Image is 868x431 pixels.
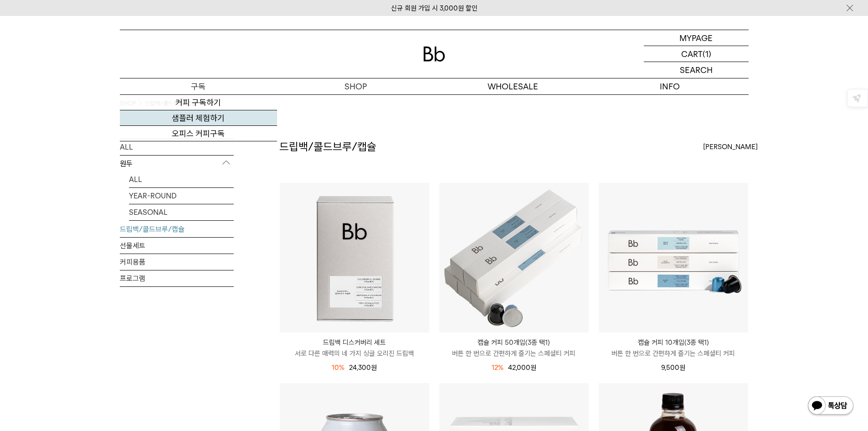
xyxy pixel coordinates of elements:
p: CART [681,46,703,62]
a: 프로그램 [120,270,234,286]
a: 샘플러 체험하기 [120,110,277,126]
a: 캡슐 커피 50개입(3종 택1) 버튼 한 번으로 간편하게 즐기는 스페셜티 커피 [439,337,589,359]
span: 원 [679,363,685,372]
p: 캡슐 커피 10개입(3종 택1) [599,337,748,348]
p: 캡슐 커피 50개입(3종 택1) [439,337,589,348]
p: 원두 [120,156,234,172]
a: 신규 회원 가입 시 3,000원 할인 [391,4,478,12]
img: 카카오톡 채널 1:1 채팅 버튼 [807,395,854,417]
p: 버튼 한 번으로 간편하게 즐기는 스페셜티 커피 [599,348,748,359]
p: MYPAGE [679,30,713,46]
h2: 드립백/콜드브루/캡슐 [279,139,376,155]
img: 로고 [423,47,445,62]
img: 캡슐 커피 10개입(3종 택1) [599,183,748,332]
img: 드립백 디스커버리 세트 [280,183,429,332]
a: MYPAGE [644,30,749,46]
a: SEASONAL [129,204,234,220]
p: INFO [591,78,749,94]
a: YEAR-ROUND [129,188,234,204]
div: 12% [492,362,503,373]
span: 9,500 [661,363,685,372]
span: 원 [530,363,536,372]
a: 드립백 디스커버리 세트 서로 다른 매력의 네 가지 싱글 오리진 드립백 [280,337,429,359]
a: 커피용품 [120,254,234,270]
a: ALL [120,139,234,155]
a: 구독 [120,78,277,94]
span: 42,000 [508,363,536,372]
a: ALL [129,171,234,187]
a: 커피 구독하기 [120,95,277,110]
a: 드립백/콜드브루/캡슐 [120,221,234,237]
p: 드립백 디스커버리 세트 [280,337,429,348]
p: 서로 다른 매력의 네 가지 싱글 오리진 드립백 [280,348,429,359]
a: SHOP [277,78,434,94]
a: CART (1) [644,46,749,62]
div: 10% [332,362,344,373]
p: (1) [703,46,711,62]
img: 캡슐 커피 50개입(3종 택1) [439,183,589,332]
span: 24,300 [349,363,377,372]
span: [PERSON_NAME] [703,141,758,152]
p: SEARCH [680,62,713,78]
p: 버튼 한 번으로 간편하게 즐기는 스페셜티 커피 [439,348,589,359]
p: WHOLESALE [434,78,591,94]
a: 오피스 커피구독 [120,126,277,141]
a: 캡슐 커피 10개입(3종 택1) 버튼 한 번으로 간편하게 즐기는 스페셜티 커피 [599,337,748,359]
a: 선물세트 [120,238,234,254]
span: 원 [371,363,377,372]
